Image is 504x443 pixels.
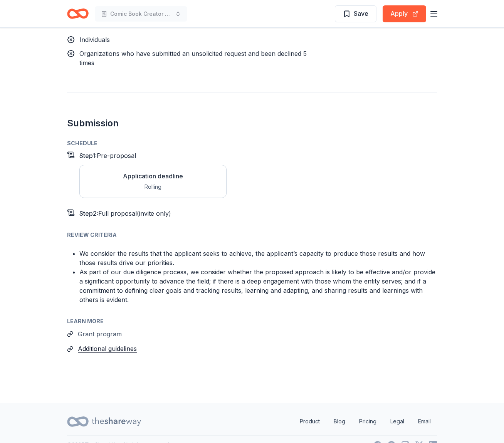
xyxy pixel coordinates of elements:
[412,414,437,429] a: Email
[79,50,307,67] span: Organizations who have submitted an unsolicited request and been declined 5 times
[123,182,183,191] div: Rolling
[79,267,437,304] li: As part of our due diligence process, we consider whether the proposed approach is likely to be e...
[67,230,437,240] div: Review Criteria
[95,6,187,22] button: Comic Book Creator Program
[79,152,97,159] span: Step 1 :
[67,139,437,148] div: Schedule
[123,171,183,181] div: Application deadline
[328,414,351,429] a: Blog
[383,5,426,22] button: Apply
[67,317,437,326] div: Learn more
[110,9,172,18] span: Comic Book Creator Program
[294,414,437,429] nav: quick links
[335,5,376,22] button: Save
[98,210,171,217] span: Full proposal (invite only)
[78,344,137,354] button: Additional guidelines
[294,414,326,429] a: Product
[67,5,89,23] a: Home
[78,329,122,339] button: Grant program
[79,36,110,44] span: Individuals
[79,249,437,267] li: We consider the results that the applicant seeks to achieve, the applicant’s capacity to produce ...
[67,117,437,129] h2: Submission
[354,8,368,18] span: Save
[384,414,410,429] a: Legal
[97,152,136,159] span: Pre-proposal
[353,414,383,429] a: Pricing
[79,210,98,217] span: Step 2 :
